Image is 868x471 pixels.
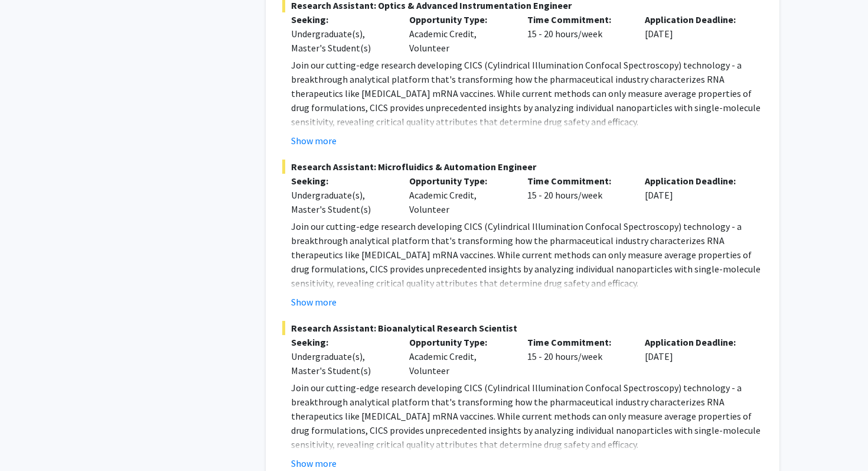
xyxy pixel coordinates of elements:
p: Opportunity Type: [409,174,510,188]
div: [DATE] [636,174,754,216]
iframe: Chat [9,418,50,462]
div: Undergraduate(s), Master's Student(s) [291,349,391,378]
p: Application Deadline: [645,12,745,27]
span: Research Assistant: Microfluidics & Automation Engineer [282,160,763,174]
p: Opportunity Type: [409,335,510,349]
div: Academic Credit, Volunteer [400,12,518,55]
div: Undergraduate(s), Master's Student(s) [291,188,391,216]
p: Application Deadline: [645,335,745,349]
p: Seeking: [291,335,391,349]
div: 15 - 20 hours/week [518,335,637,378]
p: Seeking: [291,12,391,27]
p: Application Deadline: [645,174,745,188]
div: [DATE] [636,12,754,55]
p: Opportunity Type: [409,12,510,27]
button: Show more [291,134,337,148]
div: 15 - 20 hours/week [518,174,637,216]
p: Time Commitment: [527,12,628,27]
div: Undergraduate(s), Master's Student(s) [291,27,391,55]
button: Show more [291,456,337,470]
p: Join our cutting-edge research developing CICS (Cylindrical Illumination Confocal Spectroscopy) t... [291,58,763,129]
p: Join our cutting-edge research developing CICS (Cylindrical Illumination Confocal Spectroscopy) t... [291,381,763,451]
p: Join our cutting-edge research developing CICS (Cylindrical Illumination Confocal Spectroscopy) t... [291,219,763,290]
span: Research Assistant: Bioanalytical Research Scientist [282,321,763,335]
p: Time Commitment: [527,335,628,349]
div: 15 - 20 hours/week [518,12,637,55]
div: [DATE] [636,335,754,378]
div: Academic Credit, Volunteer [400,174,518,216]
button: Show more [291,295,337,309]
div: Academic Credit, Volunteer [400,335,518,378]
p: Time Commitment: [527,174,628,188]
p: Seeking: [291,174,391,188]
